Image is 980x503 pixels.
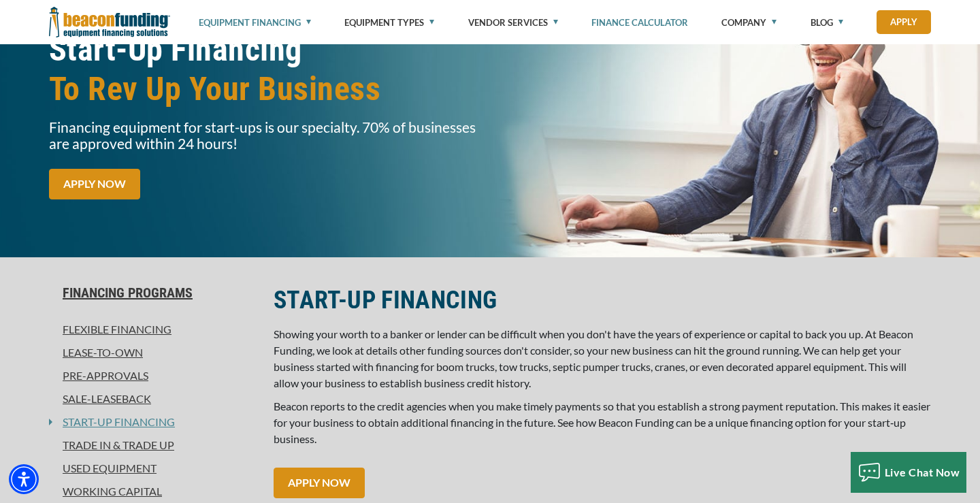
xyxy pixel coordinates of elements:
a: Flexible Financing [49,321,257,338]
button: Live Chat Now [851,452,967,493]
span: Beacon reports to the credit agencies when you make timely payments so that you establish a stron... [274,400,930,445]
span: Live Chat Now [885,466,960,478]
a: Lease-To-Own [49,344,257,361]
h2: START-UP FINANCING [274,285,931,316]
a: Working Capital [49,483,257,500]
p: Financing equipment for start-ups is our specialty. 70% of businesses are approved within 24 hours! [49,119,482,152]
a: Financing Programs [49,285,257,301]
h1: Start-Up Financing [49,30,482,109]
a: Pre-approvals [49,368,257,384]
a: APPLY NOW [49,169,140,199]
a: Apply [877,10,931,34]
a: Sale-Leaseback [49,391,257,407]
span: To Rev Up Your Business [49,69,482,109]
a: Trade In & Trade Up [49,437,257,453]
a: Used Equipment [49,460,257,476]
a: APPLY NOW [274,468,365,498]
a: Start-Up Financing [52,414,175,430]
div: Accessibility Menu [9,464,39,494]
span: Showing your worth to a banker or lender can be difficult when you don't have the years of experi... [274,327,913,389]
